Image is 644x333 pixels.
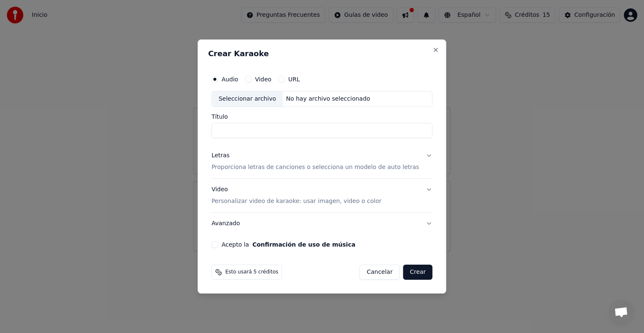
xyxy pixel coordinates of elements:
h2: Crear Karaoke [208,50,436,57]
label: Video [255,76,271,82]
label: URL [288,76,300,82]
button: Avanzado [211,213,432,234]
div: No hay archivo seleccionado [283,95,374,103]
span: Esto usará 5 créditos [225,269,278,276]
button: VideoPersonalizar video de karaoke: usar imagen, video o color [211,179,432,212]
button: Acepto la [252,242,356,247]
button: Cancelar [360,265,400,280]
div: Video [211,185,381,206]
p: Proporciona letras de canciones o selecciona un modelo de auto letras [211,163,419,172]
button: LetrasProporciona letras de canciones o selecciona un modelo de auto letras [211,145,432,178]
label: Audio [221,76,238,82]
label: Acepto la [221,242,355,247]
button: Crear [403,265,432,280]
p: Personalizar video de karaoke: usar imagen, video o color [211,197,381,206]
label: Título [211,114,432,120]
div: Letras [211,151,229,160]
div: Seleccionar archivo [212,91,283,107]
